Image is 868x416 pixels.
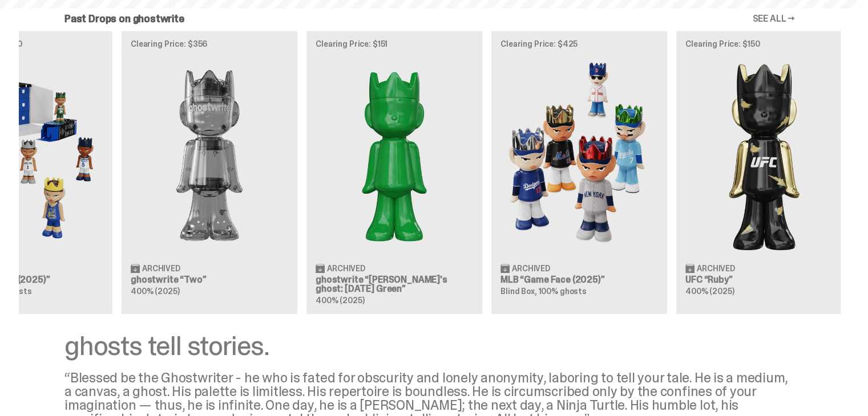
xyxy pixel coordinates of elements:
[538,286,586,296] span: 100% ghosts
[500,57,658,254] img: Game Face (2025)
[316,57,473,254] img: Schrödinger's ghost: Sunday Green
[491,31,667,313] a: Clearing Price: $425 Game Face (2025) Archived
[316,40,473,48] p: Clearing Price: $151
[685,286,734,296] span: 400% (2025)
[500,40,658,48] p: Clearing Price: $425
[500,286,537,296] span: Blind Box,
[142,264,180,272] span: Archived
[131,40,288,48] p: Clearing Price: $356
[327,264,365,272] span: Archived
[752,14,795,23] a: SEE ALL →
[131,57,288,254] img: Two
[306,31,482,313] a: Clearing Price: $151 Schrödinger's ghost: Sunday Green Archived
[685,57,843,254] img: Ruby
[500,275,658,284] h3: MLB “Game Face (2025)”
[131,275,288,284] h3: ghostwrite “Two”
[64,332,795,360] div: ghosts tell stories.
[512,264,550,272] span: Archived
[685,275,843,284] h3: UFC “Ruby”
[697,264,735,272] span: Archived
[316,275,473,293] h3: ghostwrite “[PERSON_NAME]'s ghost: [DATE] Green”
[316,295,364,305] span: 400% (2025)
[64,14,184,24] h2: Past Drops on ghostwrite
[685,40,843,48] p: Clearing Price: $150
[122,31,297,313] a: Clearing Price: $356 Two Archived
[131,286,179,296] span: 400% (2025)
[676,31,852,313] a: Clearing Price: $150 Ruby Archived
